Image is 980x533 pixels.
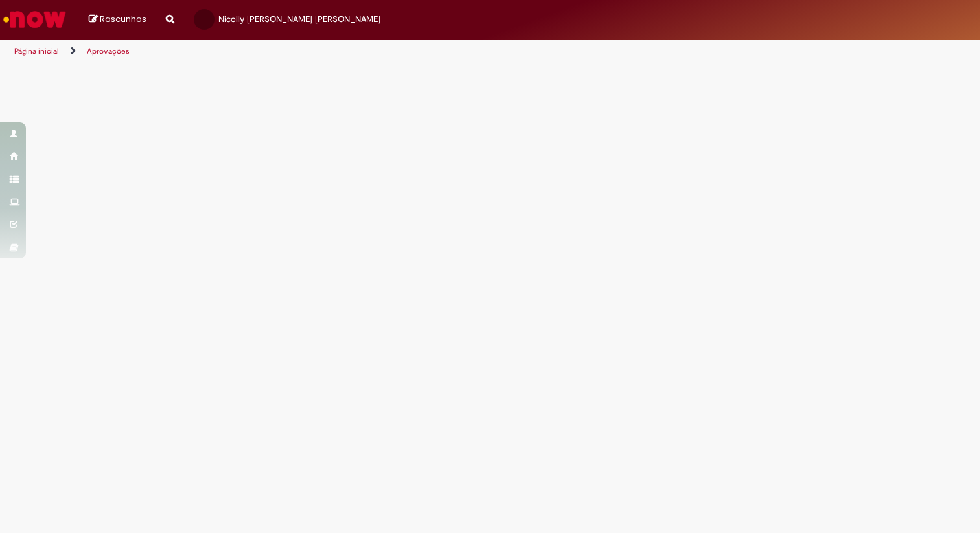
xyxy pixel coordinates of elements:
span: Rascunhos [100,13,146,25]
a: Página inicial [14,46,59,56]
a: Rascunhos [89,14,146,26]
ul: Trilhas de página [10,40,644,63]
img: ServiceNow [1,6,68,32]
a: Aprovações [87,46,130,56]
span: Nicolly [PERSON_NAME] [PERSON_NAME] [218,14,380,25]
